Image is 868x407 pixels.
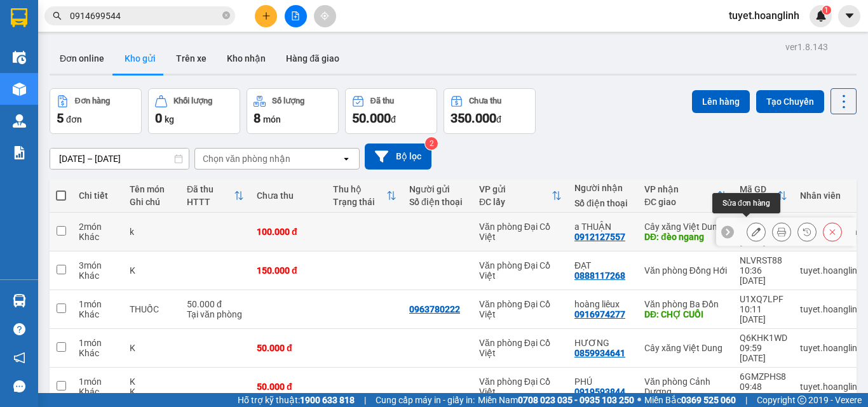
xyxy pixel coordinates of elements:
div: HTTT [187,197,234,207]
div: Nhân viên [800,190,862,201]
div: Số điện thoại [409,197,466,207]
div: k [130,227,174,237]
div: ĐC lấy [479,197,552,207]
div: 0912127557 [574,232,625,242]
div: 100.000 đ [257,227,320,237]
span: Miền Nam [478,393,634,407]
div: Văn phòng Ba Đồn [644,299,727,309]
div: Sửa đơn hàng [747,222,766,241]
button: file-add [285,5,307,27]
div: 2 món [79,222,117,232]
div: Trạng thái [333,197,386,207]
div: 0888117268 [574,270,625,281]
button: Kho gửi [114,43,166,74]
button: Khối lượng0kg [148,88,240,134]
img: warehouse-icon [13,83,26,96]
input: Tìm tên, số ĐT hoặc mã đơn [70,9,220,23]
div: 6GMZPHS8 [740,371,787,382]
div: 09:48 [DATE] [740,382,787,402]
span: 5 [57,110,64,126]
div: 50.000 đ [187,299,244,309]
div: Văn phòng Đại Cồ Việt [479,338,562,358]
div: HƯƠNG [574,338,632,348]
img: warehouse-icon [13,51,26,64]
span: kg [165,114,174,124]
div: a THUẬN [574,222,632,232]
div: Chọn văn phòng nhận [203,152,290,165]
span: caret-down [844,10,855,22]
div: 09:59 [DATE] [740,343,787,363]
div: tuyet.hoanglinh [800,382,862,392]
button: Lên hàng [692,90,750,113]
div: Đơn hàng [75,97,110,105]
strong: 0369 525 060 [681,395,736,405]
div: Khác [79,270,117,281]
th: Toggle SortBy [180,179,250,213]
span: đ [391,114,396,124]
h1: Giao dọc đường [67,74,234,161]
strong: 0708 023 035 - 0935 103 250 [518,395,634,405]
div: Sửa đơn hàng [712,193,780,213]
div: Đã thu [187,184,234,194]
strong: 1900 633 818 [300,395,355,405]
div: Khác [79,309,117,319]
span: Hỗ trợ kỹ thuật: [238,393,355,407]
div: THUỐC [130,304,174,314]
div: ĐẠT [574,260,632,270]
span: đơn [66,114,82,124]
span: món [263,114,281,124]
div: K [130,265,174,276]
span: | [745,393,747,407]
div: K [130,343,174,353]
div: Văn phòng Đại Cồ Việt [479,299,562,319]
div: tuyet.hoanglinh [800,265,862,276]
img: warehouse-icon [13,114,26,128]
span: close-circle [222,11,230,19]
input: Select a date range. [50,149,189,169]
button: Bộ lọc [365,143,431,170]
div: 0916974277 [574,309,625,319]
div: Ghi chú [130,197,174,207]
img: solution-icon [13,146,26,159]
svg: open [341,154,351,164]
div: VP nhận [644,184,717,194]
div: VP gửi [479,184,552,194]
div: Số lượng [272,97,304,105]
span: question-circle [13,323,25,335]
div: hoàng liêux [574,299,632,309]
button: aim [314,5,336,27]
div: Đã thu [370,97,394,105]
div: 10:36 [DATE] [740,265,787,286]
div: Tại văn phòng [187,309,244,319]
span: Miền Bắc [644,393,736,407]
div: Văn phòng Cảnh Dương [644,377,727,397]
span: message [13,380,25,392]
div: ĐC giao [644,197,717,207]
span: 350.000 [451,110,496,126]
div: 1 món [79,338,117,348]
th: Toggle SortBy [327,179,403,213]
button: caret-down [838,5,860,27]
img: logo-vxr [11,8,27,27]
span: copyright [797,396,806,404]
div: 3 món [79,260,117,270]
div: Số điện thoại [574,198,632,208]
img: icon-new-feature [815,10,827,22]
div: Người nhận [574,183,632,193]
div: Văn phòng Đại Cồ Việt [479,260,562,281]
button: Chưa thu350.000đ [444,88,536,134]
div: Chưa thu [469,97,501,105]
button: Đơn hàng5đơn [50,88,142,134]
div: Q6KHK1WD [740,333,787,343]
button: Hàng đã giao [276,43,349,74]
div: Cây xăng Việt Dung [644,343,727,353]
th: Toggle SortBy [733,179,794,213]
span: Cung cấp máy in - giấy in: [376,393,475,407]
div: Chưa thu [257,190,320,201]
div: Thu hộ [333,184,386,194]
button: Kho nhận [217,43,276,74]
sup: 2 [425,137,438,150]
div: NLVRST88 [740,255,787,265]
div: Tên món [130,184,174,194]
div: 0859934641 [574,348,625,358]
